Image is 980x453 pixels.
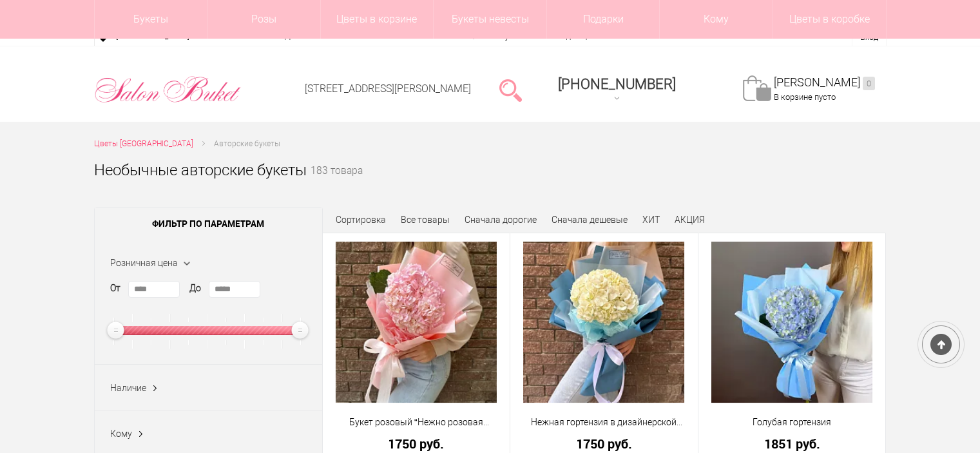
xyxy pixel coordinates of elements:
[94,139,193,148] span: Цветы [GEOGRAPHIC_DATA]
[110,383,146,393] span: Наличие
[519,437,689,450] a: 1750 руб.
[94,137,193,151] a: Цветы [GEOGRAPHIC_DATA]
[214,139,280,148] span: Авторские букеты
[774,92,836,102] span: В корзине пусто
[331,437,502,450] a: 1750 руб.
[558,76,676,92] span: [PHONE_NUMBER]
[94,159,307,182] h1: Необычные авторские букеты
[401,215,450,225] a: Все товары
[707,437,878,450] a: 1851 руб.
[642,215,660,225] a: ХИТ
[95,207,322,240] span: Фильтр по параметрам
[552,215,628,225] a: Сначала дешевые
[311,166,363,197] small: 183 товара
[707,416,878,429] a: Голубая гортензия
[523,242,684,403] img: Нежная гортензия в дизайнерской упаковке
[110,258,178,268] span: Розничная цена
[336,215,386,225] span: Сортировка
[711,242,872,403] img: Голубая гортензия
[675,215,705,225] a: АКЦИЯ
[519,416,689,429] a: Нежная гортензия в дизайнерской упаковке
[305,82,471,95] a: [STREET_ADDRESS][PERSON_NAME]
[110,282,120,295] label: От
[863,77,875,90] ins: 0
[94,73,242,106] img: Цветы Нижний Новгород
[465,215,537,225] a: Сначала дорогие
[550,72,684,108] a: [PHONE_NUMBER]
[331,416,502,429] a: Букет розовый “Нежно розовая гортензия”
[336,242,497,403] img: Букет розовый “Нежно розовая гортензия”
[110,429,132,439] span: Кому
[774,75,875,90] a: [PERSON_NAME]
[189,282,201,295] label: До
